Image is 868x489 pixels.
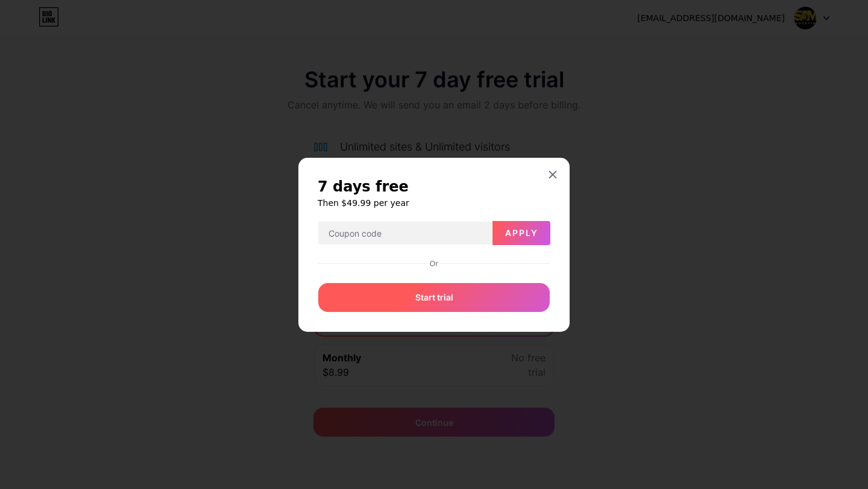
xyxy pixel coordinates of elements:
[318,197,550,209] h6: Then $49.99 per year
[318,177,409,196] span: 7 days free
[318,222,492,246] input: Coupon code
[415,291,453,304] span: Start trial
[492,221,550,245] button: Apply
[505,228,538,238] span: Apply
[427,259,441,269] div: Or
